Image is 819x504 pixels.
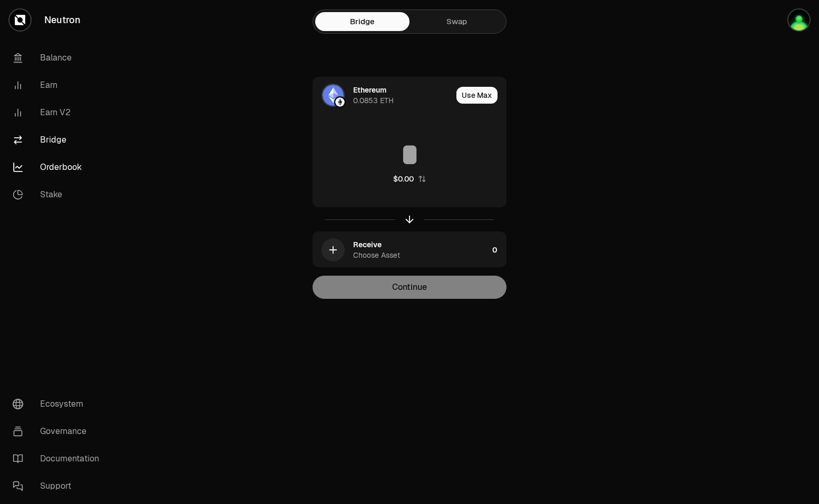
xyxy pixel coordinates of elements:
[409,12,504,31] a: Swap
[4,72,114,99] a: Earn
[4,99,114,126] a: Earn V2
[4,418,114,445] a: Governance
[313,77,452,113] div: ETH LogoEthereum LogoEthereum0.0853 ETH
[393,174,414,184] div: $0.00
[4,390,114,418] a: Ecosystem
[4,181,114,208] a: Stake
[4,44,114,72] a: Balance
[313,232,506,268] button: ReceiveChoose Asset0
[323,85,344,106] img: ETH Logo
[335,97,345,107] img: Ethereum Logo
[315,12,409,31] a: Bridge
[393,174,426,184] button: $0.00
[456,87,498,104] button: Use Max
[4,126,114,154] a: Bridge
[4,154,114,181] a: Orderbook
[353,85,386,95] div: Ethereum
[353,250,400,260] div: Choose Asset
[492,232,506,268] div: 0
[788,9,810,31] img: brainKID
[353,239,382,250] div: Receive
[353,95,394,106] div: 0.0853 ETH
[4,472,114,500] a: Support
[313,232,488,268] div: ReceiveChoose Asset
[4,445,114,472] a: Documentation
